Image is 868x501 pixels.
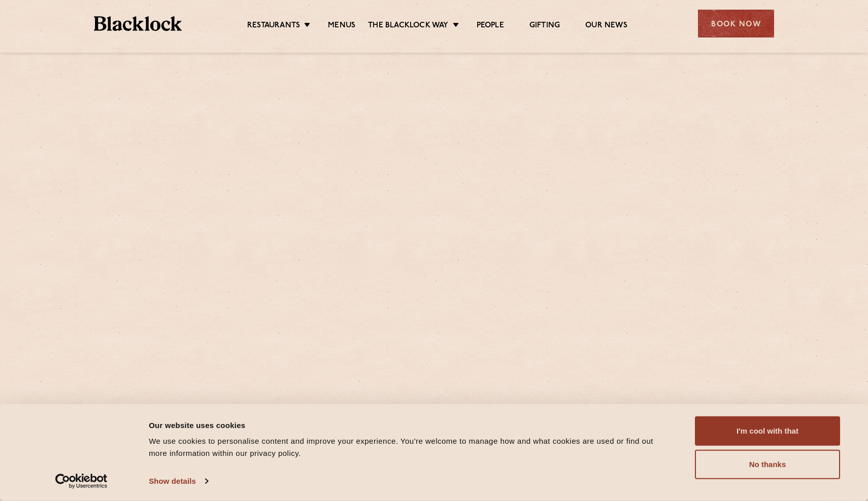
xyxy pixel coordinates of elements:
[698,10,774,37] div: Book Now
[695,416,840,446] button: I'm cool with that
[368,21,448,32] a: The Blacklock Way
[149,435,672,459] div: We use cookies to personalise content and improve your experience. You're welcome to manage how a...
[37,474,126,489] a: Usercentrics Cookiebot - opens in a new window
[585,21,627,32] a: Our News
[247,21,300,32] a: Restaurants
[328,21,355,32] a: Menus
[529,21,560,32] a: Gifting
[94,16,182,31] img: BL_Textured_Logo-footer-cropped.svg
[149,474,208,489] a: Show details
[695,450,840,479] button: No thanks
[149,419,672,431] div: Our website uses cookies
[477,21,504,32] a: People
